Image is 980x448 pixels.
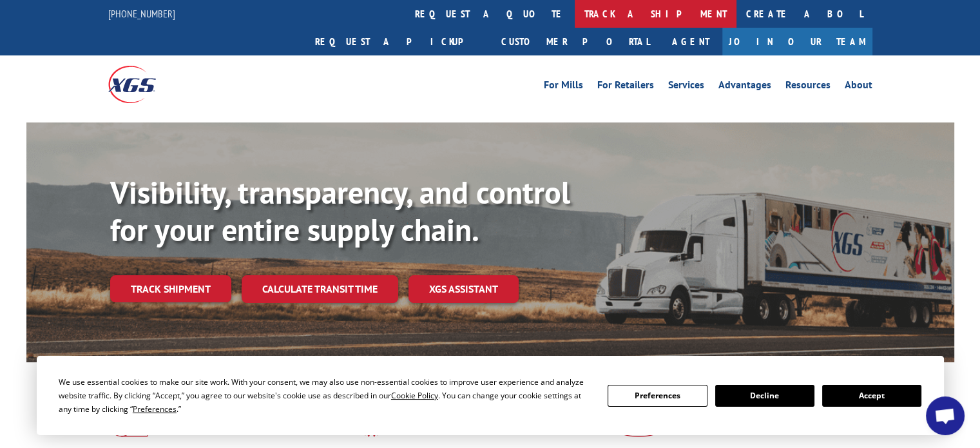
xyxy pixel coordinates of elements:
button: Accept [822,385,921,407]
div: Cookie Consent Prompt [37,356,944,435]
a: Track shipment [110,275,231,302]
a: Advantages [718,80,771,94]
a: Resources [785,80,831,94]
div: Open chat [926,396,965,435]
a: For Retailers [597,80,654,94]
a: Join Our Team [722,28,872,55]
a: About [845,80,872,94]
a: [PHONE_NUMBER] [108,7,175,20]
span: Preferences [133,404,177,414]
button: Decline [715,385,814,407]
button: Preferences [608,385,707,407]
a: Calculate transit time [242,275,398,303]
a: XGS ASSISTANT [408,275,519,303]
a: Agent [659,28,722,55]
a: For Mills [544,80,583,94]
a: Services [668,80,704,94]
span: Cookie Policy [391,390,438,401]
div: We use essential cookies to make our site work. With your consent, we may also use non-essential ... [59,375,592,416]
a: Request a pickup [305,28,492,55]
a: Customer Portal [492,28,659,55]
b: Visibility, transparency, and control for your entire supply chain. [110,172,570,249]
